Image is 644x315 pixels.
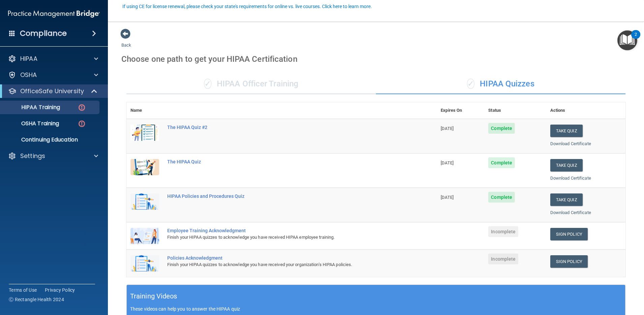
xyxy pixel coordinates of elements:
[130,290,177,302] h5: Training Videos
[550,228,588,240] a: Sign Policy
[550,210,591,215] a: Download Certificate
[9,287,37,293] a: Terms of Use
[78,103,86,112] img: danger-circle.6113f641.png
[546,102,625,119] th: Actions
[488,192,515,203] span: Complete
[167,228,403,233] div: Employee Training Acknowledgment
[8,87,98,95] a: OfficeSafe University
[8,152,98,160] a: Settings
[78,120,86,128] img: danger-circle.6113f641.png
[8,55,98,63] a: HIPAA
[20,71,37,79] p: OSHA
[550,125,583,137] button: Take Quiz
[122,4,372,9] div: If using CE for license renewal, please check your state's requirements for online vs. live cours...
[488,157,515,168] span: Complete
[20,87,84,95] p: OfficeSafe University
[550,159,583,172] button: Take Quiz
[550,176,591,181] a: Download Certificate
[550,141,591,146] a: Download Certificate
[441,160,453,165] span: [DATE]
[126,102,163,119] th: Name
[4,104,60,111] p: HIPAA Training
[8,7,100,21] img: PMB logo
[437,102,484,119] th: Expires On
[45,287,75,293] a: Privacy Policy
[550,255,588,268] a: Sign Policy
[167,261,403,269] div: Finish your HIPAA quizzes to acknowledge you have received your organization’s HIPAA policies.
[484,102,546,119] th: Status
[121,49,631,69] div: Choose one path to get your HIPAA Certification
[9,296,64,303] span: Ⓒ Rectangle Health 2024
[20,55,37,63] p: HIPAA
[441,195,453,200] span: [DATE]
[126,74,376,94] div: HIPAA Officer Training
[635,34,637,43] div: 2
[167,255,403,261] div: Policies Acknowledgment
[167,159,403,164] div: The HIPAA Quiz
[167,125,403,130] div: The HIPAA Quiz #2
[441,126,453,131] span: [DATE]
[121,34,131,48] a: Back
[488,254,518,264] span: Incomplete
[8,71,98,79] a: OSHA
[376,74,625,94] div: HIPAA Quizzes
[20,152,45,160] p: Settings
[550,193,583,206] button: Take Quiz
[121,3,373,10] button: If using CE for license renewal, please check your state's requirements for online vs. live cours...
[4,136,96,143] p: Continuing Education
[488,226,518,237] span: Incomplete
[617,30,637,50] button: Open Resource Center, 2 new notifications
[467,79,474,89] span: ✓
[204,79,211,89] span: ✓
[167,233,403,241] div: Finish your HIPAA quizzes to acknowledge you have received HIPAA employee training.
[20,29,67,38] h4: Compliance
[4,120,59,127] p: OSHA Training
[488,123,515,134] span: Complete
[130,306,622,312] p: These videos can help you to answer the HIPAA quiz
[167,193,403,199] div: HIPAA Policies and Procedures Quiz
